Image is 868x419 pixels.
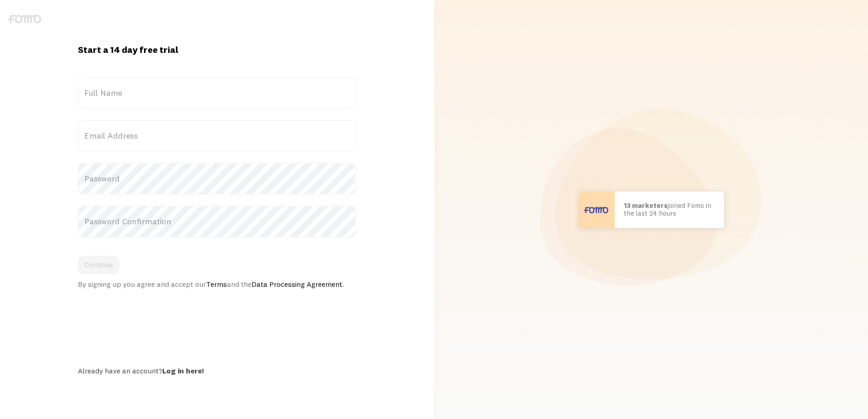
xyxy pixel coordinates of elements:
h1: Start a 14 day free trial [78,44,356,56]
label: Password Confirmation [78,206,356,238]
b: 13 marketers [624,201,668,210]
p: joined Fomo in the last 24 hours [624,202,715,217]
a: Data Processing Agreement [252,279,342,289]
a: Log in here! [162,366,204,375]
label: Full Name [78,77,356,109]
label: Password [78,163,356,195]
img: fomo-logo-gray-b99e0e8ada9f9040e2984d0d95b3b12da0074ffd48d1e5cb62ac37fc77b0b268.svg [8,15,41,23]
div: By signing up you agree and accept our and the . [78,279,356,289]
a: Terms [206,279,227,289]
label: Email Address [78,120,356,152]
div: Already have an account? [78,366,356,375]
img: User avatar [578,191,615,228]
